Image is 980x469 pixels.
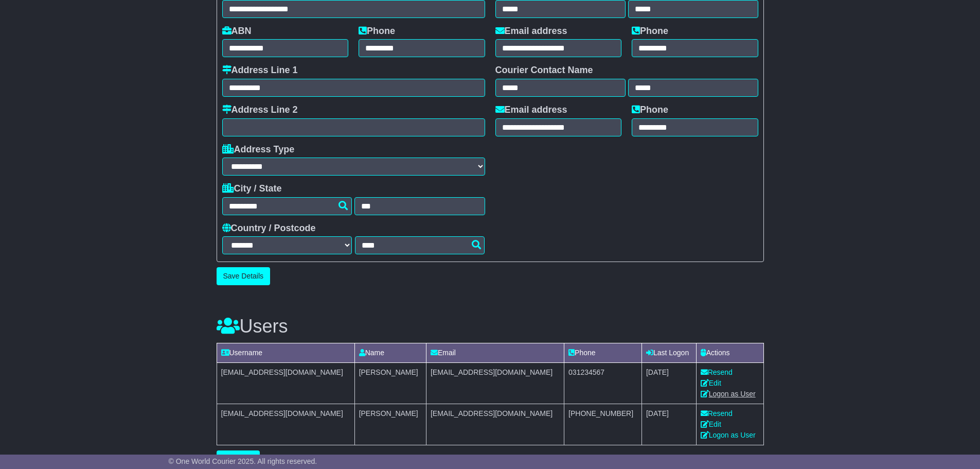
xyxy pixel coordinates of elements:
a: Edit [701,420,721,428]
a: Resend [701,368,733,376]
td: Phone [564,343,642,362]
span: © One World Courier 2025. All rights reserved. [169,457,317,465]
a: Resend [701,409,733,418]
td: [EMAIL_ADDRESS][DOMAIN_NAME] [217,404,354,445]
label: ABN [222,26,252,37]
a: Logon as User [701,390,756,398]
td: [DATE] [642,362,696,404]
label: Country / Postcode [222,223,316,234]
button: Add User [217,450,260,468]
label: Phone [632,105,668,116]
td: Actions [696,343,763,362]
label: Address Line 1 [222,65,298,76]
td: Last Logon [642,343,696,362]
label: Email address [495,105,567,116]
label: Address Type [222,144,295,155]
td: [EMAIL_ADDRESS][DOMAIN_NAME] [426,362,564,404]
label: City / State [222,183,282,195]
h3: Users [217,316,764,337]
td: [EMAIL_ADDRESS][DOMAIN_NAME] [426,404,564,445]
td: Email [426,343,564,362]
a: Edit [701,379,721,387]
td: [PHONE_NUMBER] [564,404,642,445]
td: [PERSON_NAME] [354,404,426,445]
label: Courier Contact Name [495,65,593,76]
td: [EMAIL_ADDRESS][DOMAIN_NAME] [217,362,354,404]
td: Username [217,343,354,362]
label: Email address [495,26,567,37]
button: Save Details [217,267,271,285]
label: Phone [359,26,395,37]
label: Phone [632,26,668,37]
a: Logon as User [701,431,756,439]
td: 031234567 [564,362,642,404]
td: [DATE] [642,404,696,445]
label: Address Line 2 [222,105,298,116]
td: [PERSON_NAME] [354,362,426,404]
td: Name [354,343,426,362]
